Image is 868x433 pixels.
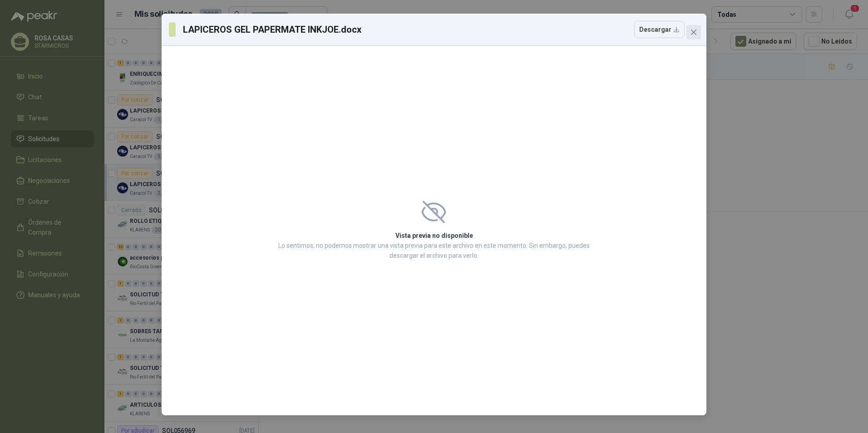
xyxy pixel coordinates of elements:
button: Close [686,25,701,39]
p: Lo sentimos, no podemos mostrar una vista previa para este archivo en este momento. Sin embargo, ... [276,241,592,261]
h2: Vista previa no disponible [276,231,592,241]
h3: LAPICEROS GEL PAPERMATE INKJOE.docx [183,23,362,36]
button: Descargar [634,21,685,38]
span: close [690,29,697,36]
